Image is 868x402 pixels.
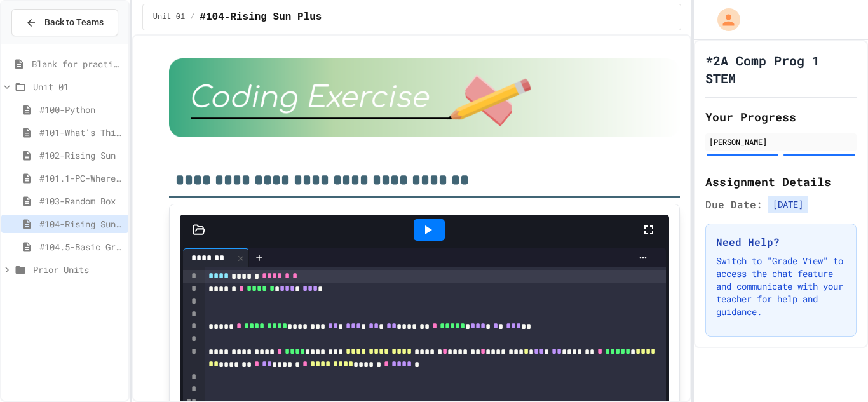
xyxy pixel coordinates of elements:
h3: Need Help? [716,234,846,250]
span: Due Date: [705,197,763,212]
span: #103-Random Box [39,194,123,208]
span: Unit 01 [33,80,123,93]
span: #101.1-PC-Where am I? [39,171,123,185]
span: #104-Rising Sun Plus [200,10,322,25]
h2: Your Progress [705,108,857,126]
span: [DATE] [768,196,808,213]
button: Back to Teams [11,9,118,36]
span: Back to Teams [44,16,104,29]
span: Unit 01 [153,12,185,22]
span: #102-Rising Sun [39,149,123,162]
span: #100-Python [39,103,123,116]
h1: *2A Comp Prog 1 STEM [705,51,857,87]
p: Switch to "Grade View" to access the chat feature and communicate with your teacher for help and ... [716,255,846,318]
span: #104-Rising Sun Plus [39,217,123,231]
span: Blank for practice [32,57,123,70]
span: / [190,12,194,22]
span: #101-What's This ?? [39,126,123,139]
span: Prior Units [33,263,123,276]
div: My Account [704,5,743,34]
span: #104.5-Basic Graphics Review [39,240,123,253]
h2: Assignment Details [705,173,857,191]
div: [PERSON_NAME] [709,136,853,147]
